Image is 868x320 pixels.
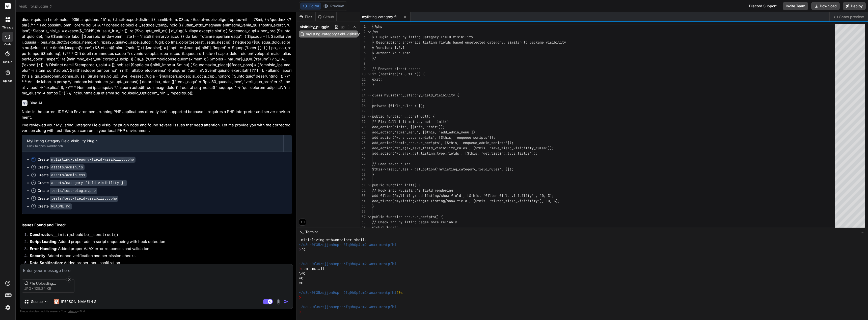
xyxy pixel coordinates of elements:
div: 37 [360,214,366,220]
span: * Plugin Name: MyListing Category Field Visibilit [372,35,471,39]
p: Source [31,299,43,304]
span: // Load saved rules [372,162,411,166]
span: ❯ [299,267,302,271]
div: 36 [360,209,366,214]
label: threads [2,25,13,30]
span: // Prevent direct access [372,66,421,71]
code: __construct() [89,233,118,237]
div: 20 [360,124,366,130]
span: mylisting-category-field-visibility.php [305,31,368,37]
p: Note: In the current IDE Web Environment, running PHP applications directly isn't supported becau... [22,109,292,120]
div: 32 [360,188,366,193]
span: ❯ [299,295,302,300]
code: assets/admin.css [50,172,87,178]
span: ❯ [299,247,302,252]
div: 39 [360,225,366,230]
div: 34 [360,198,366,204]
li: : Added proper input sanitization [26,260,292,267]
p: Always double-check its answers. Your in Bind [20,309,293,314]
strong: Constructor [30,232,52,237]
div: 33 [360,193,366,198]
li: : should be [26,232,292,239]
div: Github [316,14,336,19]
li: : Added proper admin script enqueueing with hook detection [26,239,292,246]
div: Files [297,14,315,19]
span: * Version: 1.0.1 [372,45,404,50]
span: // Fix: Call init method, not __init() [372,119,449,124]
div: 12 [360,82,366,87]
strong: Data Sanitization [30,260,62,265]
li: : Added nonce verification and permission checks [26,253,292,260]
span: ^C [299,281,303,286]
span: * Author: Your Name [372,51,411,55]
div: Create [38,172,87,178]
code: README.md [50,203,72,209]
div: 30 [360,177,366,183]
div: 17 [360,109,366,114]
span: >_ [300,229,304,234]
div: 35 [360,204,366,209]
span: ^C [301,247,306,252]
div: 10 [360,72,366,77]
span: add_filter('mylisting/single-listing/show- [372,199,457,203]
div: Click to collapse the range. [366,29,373,34]
span: 125.24 KB [34,286,51,291]
span: ^C [299,276,303,281]
span: } [372,172,374,177]
span: _category_field_rules', []); [457,167,513,171]
span: ~/u3uk0f35zsjjbn9cprh6fq9h0p4tm2-wnxx-mehtpfhl [299,243,396,247]
div: Create [38,157,135,162]
span: n_menu']); [457,130,477,134]
div: Click to collapse the range. [366,72,373,77]
div: 27 [360,161,366,167]
div: 18 [360,114,366,119]
span: * Description: Show/hide listing fields based on [372,40,469,45]
div: 15 [360,98,366,103]
div: Create [38,196,118,201]
div: 25 [360,151,366,156]
span: ~/u3uk0f35zsjjbn9cprh6fq9h0p4tm2-wnxx-mehtpfhl [299,305,396,310]
span: , 'enqueue_admin_scripts']); [457,140,513,145]
span: enqueue_scripts']); [457,135,495,140]
span: public function __construct() { [372,114,435,119]
span: ~/u3uk0f35zsjjbn9cprh6fq9h0p4tm2-wnxx-mehtpfhl [299,262,396,267]
div: 23 [360,140,366,146]
div: 8 [360,61,366,66]
div: 2 [360,29,366,34]
div: 31 [360,183,366,188]
h2: Issues Found and Fixed: [22,222,292,228]
span: add_action('admin_enqueue_scripts', [$this [372,140,457,145]
div: 6 [360,50,366,56]
span: npm install [301,267,324,271]
span: exit; [372,77,382,82]
span: global $post; [372,225,398,230]
code: tests/test-plugin.php [50,188,97,194]
span: $this->field_rules = get_option('mylisting [372,167,457,171]
span: ; [558,199,560,203]
h6: Bind AI [30,100,42,105]
div: 22 [360,135,366,140]
span: add_action('wp_enqueue_scripts', [$this, ' [372,135,457,140]
button: MyListing Category Field Visibility PluginClick to open Workbench [22,135,283,152]
div: 29 [360,172,366,177]
div: 14 [360,93,366,98]
span: Initializing WebContainer shell... [299,238,371,243]
span: add_action('wp_ajax_get_listing_type_field [372,151,457,156]
span: field', [$this, 'filter_field_visibility'], 10, 3) [457,199,558,203]
div: Click to collapse the range. [366,93,373,98]
code: assets/admin.js [50,164,85,170]
span: visibility_pluggin [19,4,52,9]
span: y [471,35,473,39]
button: − [860,228,865,236]
div: 11 [360,77,366,82]
img: settings [4,303,12,312]
span: // Check for MyListing pages more reliably [372,220,457,224]
div: 7 [360,56,366,61]
div: 1 [360,24,366,29]
div: 21 [360,130,366,135]
div: Click to collapse the range. [366,214,373,220]
span: add_action('init', [$this, 'init']); [372,125,445,129]
div: 38 [360,220,366,225]
div: Create [38,180,127,186]
li: : Added proper AJAX error responses and validation [26,246,292,253]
